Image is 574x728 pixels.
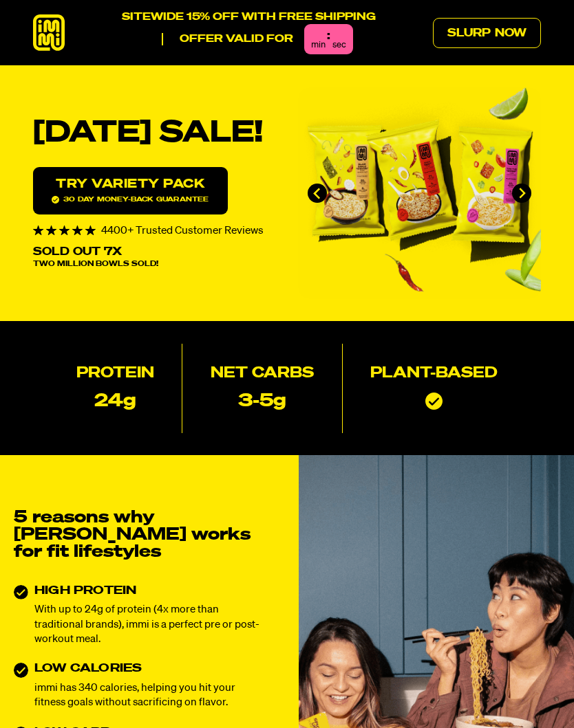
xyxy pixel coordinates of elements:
[33,167,228,214] a: Try variety Pack30 day money-back guarantee
[298,87,541,299] div: immi slideshow
[94,393,136,410] p: 24g
[238,393,286,410] p: 3-5g
[76,366,154,382] h2: Protein
[34,585,262,597] h3: HIGH PROTEIN
[211,366,314,382] h2: Net Carbs
[370,366,498,382] h2: Plant-based
[33,261,158,268] span: Two Million Bowls Sold!
[308,184,327,203] button: Go to last slide
[298,87,541,299] li: 1 of 4
[52,196,209,203] span: 30 day money-back guarantee
[327,30,330,43] div: :
[34,663,262,674] h3: LOW CALORIES
[33,247,122,258] p: Sold Out 7X
[433,18,541,48] a: Slurp Now
[34,681,262,710] p: immi has 340 calories, helping you hit your fitness goals without sacrificing on flavor.
[33,225,276,236] div: 4400+ Trusted Customer Reviews
[311,41,326,49] span: min
[512,184,531,203] button: Next slide
[34,602,262,646] p: With up to 24g of protein (4x more than traditional brands), immi is a perfect pre or post-workou...
[14,509,262,562] h2: 5 reasons why [PERSON_NAME] works for fit lifestyles
[332,41,346,49] span: sec
[122,11,376,24] p: SITEWIDE 15% OFF WITH FREE SHIPPING
[162,33,293,46] p: Offer valid for
[33,119,276,148] h1: [DATE] SALE!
